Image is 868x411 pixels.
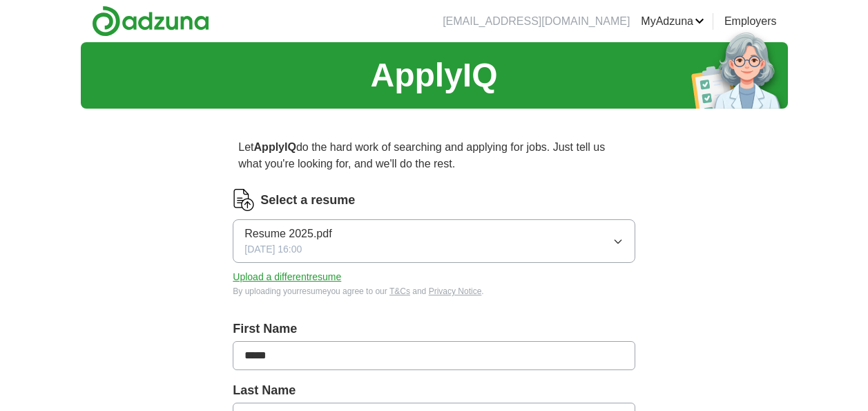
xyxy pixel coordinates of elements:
a: MyAdzuna [641,13,704,30]
a: T&Cs [389,286,410,296]
li: [EMAIL_ADDRESS][DOMAIN_NAME] [443,13,630,30]
strong: ApplyIQ [254,141,296,153]
span: Resume 2025.pdf [244,226,331,242]
button: Upload a differentresume [233,270,341,284]
a: Privacy Notice [429,286,482,296]
img: Adzuna logo [92,6,209,37]
label: Last Name [233,381,635,400]
p: Let do the hard work of searching and applying for jobs. Just tell us what you're looking for, an... [233,134,635,178]
span: [DATE] 16:00 [244,242,302,257]
button: Resume 2025.pdf[DATE] 16:00 [233,219,635,263]
div: By uploading your resume you agree to our and . [233,285,635,298]
label: Select a resume [260,191,355,210]
a: Employers [724,13,777,30]
label: First Name [233,320,635,338]
img: CV Icon [233,189,255,211]
h1: ApplyIQ [370,51,497,100]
